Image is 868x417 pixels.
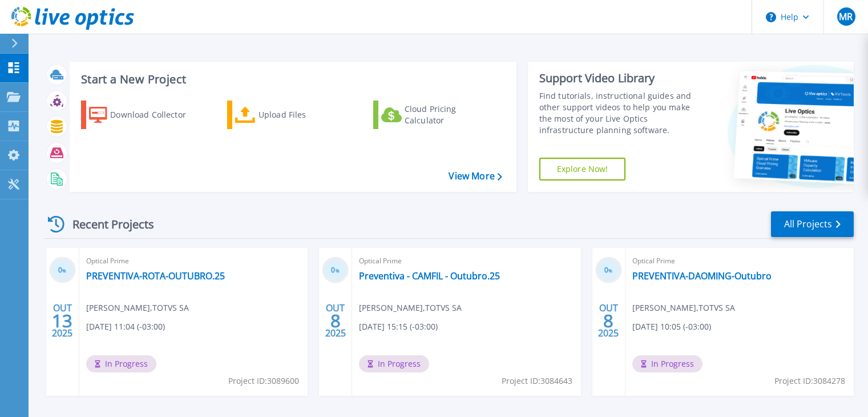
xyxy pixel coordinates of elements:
a: All Projects [771,211,854,237]
span: % [608,267,612,274]
span: Optical Prime [86,255,301,267]
div: Recent Projects [44,210,169,238]
a: Preventiva - CAMFIL - Outubro.25 [359,270,500,282]
h3: Start a New Project [81,73,502,86]
h3: 0 [49,264,76,277]
span: [DATE] 10:05 (-03:00) [632,320,711,333]
span: [DATE] 11:04 (-03:00) [86,320,165,333]
span: % [62,267,66,274]
span: In Progress [632,355,703,372]
span: [PERSON_NAME] , TOTVS SA [359,302,462,314]
h3: 0 [595,264,622,277]
span: Optical Prime [632,255,847,267]
span: Project ID: 3089600 [228,375,299,387]
span: Optical Prime [359,255,574,267]
span: [PERSON_NAME] , TOTVS SA [86,302,189,314]
span: In Progress [359,355,429,372]
span: 8 [603,316,613,326]
div: Find tutorials, instructional guides and other support videos to help you make the most of your L... [539,90,703,136]
a: Cloud Pricing Calculator [373,101,500,129]
div: Download Collector [110,103,201,126]
div: Upload Files [259,103,350,126]
span: Project ID: 3084643 [502,375,572,387]
span: [PERSON_NAME] , TOTVS SA [632,302,735,314]
span: Project ID: 3084278 [774,375,845,387]
span: [DATE] 15:15 (-03:00) [359,320,438,333]
a: PREVENTIVA-DAOMING-Outubro [632,270,772,282]
span: % [336,267,340,274]
div: OUT 2025 [51,300,73,342]
span: In Progress [86,355,156,372]
h3: 0 [322,264,349,277]
div: OUT 2025 [597,300,619,342]
div: Cloud Pricing Calculator [405,103,496,126]
a: Download Collector [81,101,208,129]
a: View More [449,171,502,182]
div: Support Video Library [539,71,703,86]
span: 8 [330,316,341,326]
a: PREVENTIVA-ROTA-OUTUBRO.25 [86,270,225,282]
a: Upload Files [227,101,354,129]
span: 13 [52,316,72,326]
span: MR [839,12,853,21]
div: OUT 2025 [325,300,346,342]
a: Explore Now! [539,158,626,181]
